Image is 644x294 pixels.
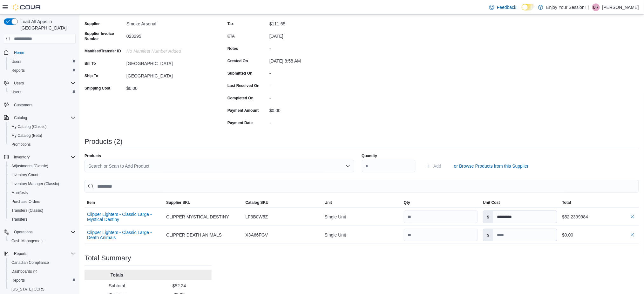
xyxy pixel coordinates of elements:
[85,153,101,158] label: Products
[602,3,639,11] p: [PERSON_NAME]
[9,180,76,188] span: Inventory Manager (Classic)
[269,118,355,125] div: -
[546,3,586,11] p: Enjoy Your Session!
[6,267,78,276] a: Dashboards
[126,83,212,91] div: $0.00
[6,285,78,294] button: [US_STATE] CCRS
[11,101,35,109] a: Customers
[9,141,76,148] span: Promotions
[227,58,248,63] label: Created On
[522,4,535,10] input: Dark Mode
[9,162,51,170] a: Adjustments (Classic)
[9,67,27,74] a: Reports
[11,90,21,95] span: Users
[9,259,76,266] span: Canadian Compliance
[227,71,253,76] label: Submitted On
[11,153,76,161] span: Inventory
[18,18,76,31] span: Load All Apps in [GEOGRAPHIC_DATA]
[9,277,76,284] span: Reports
[325,200,332,205] span: Unit
[9,216,76,223] span: Transfers
[227,21,234,26] label: Tax
[227,120,253,125] label: Payment Date
[1,100,78,110] button: Customers
[11,228,76,236] span: Operations
[6,188,78,197] button: Manifests
[166,231,222,239] span: CLIPPER DEATH ANIMALS
[6,197,78,206] button: Purchase Orders
[126,46,212,54] div: No Manifest Number added
[6,276,78,285] button: Reports
[483,229,493,241] label: $
[11,164,48,169] span: Adjustments (Classic)
[269,81,355,88] div: -
[6,88,78,97] button: Users
[85,138,123,145] h3: Products (2)
[487,1,519,14] a: Feedback
[1,113,78,122] button: Catalog
[9,180,62,188] a: Inventory Manager (Classic)
[11,199,40,204] span: Purchase Orders
[126,31,212,39] div: 023295
[9,141,33,148] a: Promotions
[9,268,76,275] span: Dashboards
[85,197,164,208] button: Item
[497,4,516,10] span: Feedback
[9,67,76,74] span: Reports
[404,200,410,205] span: Qty
[11,79,26,87] button: Users
[11,278,25,283] span: Reports
[14,155,30,160] span: Inventory
[269,56,355,63] div: [DATE] 8:58 AM
[11,124,47,129] span: My Catalog (Classic)
[322,210,401,223] div: Single Unit
[126,19,212,26] div: Smoke Arsenal
[149,283,209,289] p: $52.24
[9,259,51,266] a: Canadian Compliance
[14,115,27,120] span: Catalog
[480,197,559,208] button: Unit Cost
[87,230,161,240] button: Clipper Lighters - Classic Large - Death Animals
[246,213,268,221] span: LF3B0W5Z
[6,131,78,140] button: My Catalog (Beta)
[6,258,78,267] button: Canadian Compliance
[13,4,41,10] img: Cova
[9,88,24,96] a: Users
[11,133,42,138] span: My Catalog (Beta)
[11,114,76,122] span: Catalog
[9,162,76,170] span: Adjustments (Classic)
[227,46,238,51] label: Notes
[87,272,147,278] p: Totals
[483,200,500,205] span: Unit Cost
[11,68,25,73] span: Reports
[9,58,76,65] span: Users
[9,88,76,96] span: Users
[1,249,78,258] button: Reports
[6,140,78,149] button: Promotions
[9,132,76,139] span: My Catalog (Beta)
[11,250,76,257] span: Reports
[11,79,76,87] span: Users
[227,34,235,39] label: ETA
[243,197,322,208] button: Catalog SKU
[9,132,45,139] a: My Catalog (Beta)
[592,3,600,11] div: Benjamin Ryan
[588,3,590,11] p: |
[6,170,78,179] button: Inventory Count
[6,237,78,245] button: Cash Management
[451,160,531,172] button: or Browse Products from this Supplier
[85,254,131,262] h3: Total Summary
[11,208,43,213] span: Transfers (Classic)
[1,79,78,88] button: Users
[227,96,254,101] label: Completed On
[6,122,78,131] button: My Catalog (Classic)
[562,231,636,239] div: $0.00
[85,61,96,66] label: Bill To
[11,101,76,109] span: Customers
[85,86,110,91] label: Shipping Cost
[9,268,39,275] a: Dashboards
[322,229,401,241] div: Single Unit
[9,171,41,179] a: Inventory Count
[6,162,78,170] button: Adjustments (Classic)
[562,200,571,205] span: Total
